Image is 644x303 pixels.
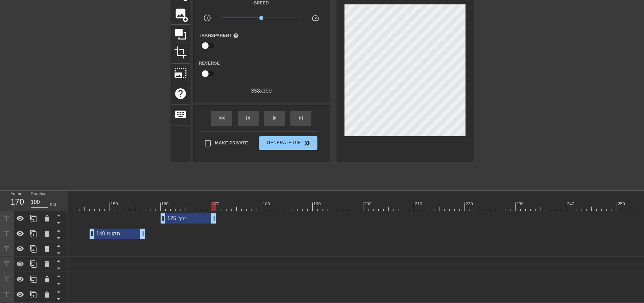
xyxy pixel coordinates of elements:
span: keyboard [174,108,187,121]
span: double_arrow [303,139,311,147]
span: crop [174,46,187,59]
div: 200 [364,201,373,207]
div: 250 [618,201,626,207]
button: Generate Gif [259,136,317,150]
div: 220 [466,201,474,207]
div: 150 [111,201,119,207]
span: Generate Gif [262,139,315,147]
label: Transparent [199,32,239,39]
div: 170 [212,201,220,207]
div: 190 [313,201,322,207]
span: image [174,7,187,20]
span: speed [311,14,319,22]
span: Make Private [215,140,248,146]
span: help [233,33,239,39]
span: photo_size_select_large [174,67,187,79]
div: 210 [415,201,423,207]
span: fast_rewind [218,114,226,122]
div: ms [50,201,56,208]
span: add_circle [183,17,188,22]
span: slow_motion_video [203,14,211,22]
span: help [174,87,187,100]
div: 240 [567,201,575,207]
div: Frame [5,191,26,210]
span: play_arrow [270,114,279,122]
div: 358 x 390 [194,87,329,95]
div: 180 [263,201,271,207]
label: Reverse [199,60,220,67]
span: drag_handle [89,230,95,237]
span: skip_previous [244,114,252,122]
div: 170 [10,196,21,208]
span: skip_next [297,114,305,122]
label: Duration [31,192,46,196]
div: 230 [516,201,525,207]
div: 160 [161,201,170,207]
span: drag_handle [139,230,146,237]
